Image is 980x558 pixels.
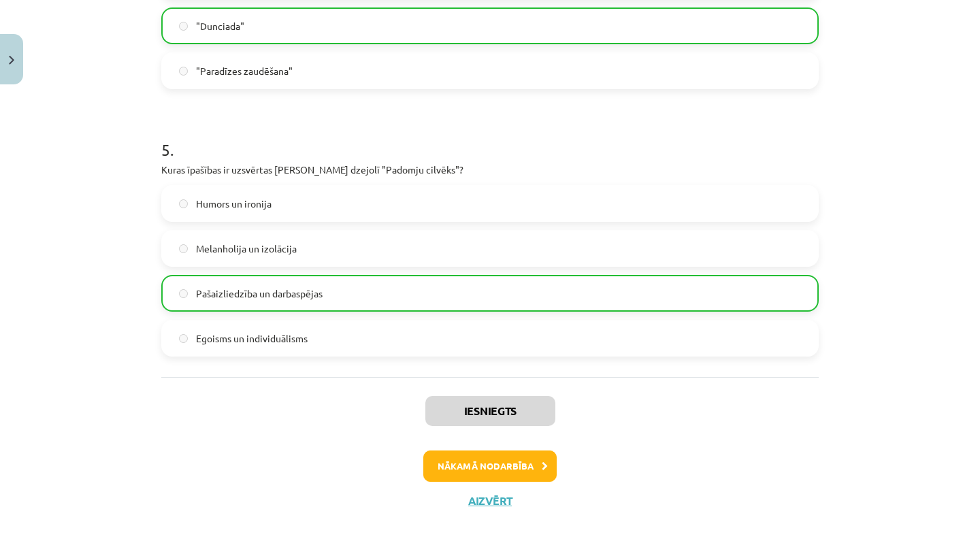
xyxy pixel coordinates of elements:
button: Iesniegts [425,396,555,426]
input: Humors un ironija [179,199,188,208]
span: Humors un ironija [196,197,272,211]
button: Aizvērt [464,494,516,508]
input: Egoisms un individuālisms [179,334,188,343]
button: Nākamā nodarbība [423,450,557,482]
input: Melanholija un izolācija [179,244,188,253]
input: Pašaizliedzība un darbaspējas [179,289,188,298]
input: "Paradīzes zaudēšana" [179,67,188,76]
span: Pašaizliedzība un darbaspējas [196,286,323,301]
h1: 5 . [161,116,819,159]
span: Egoisms un individuālisms [196,331,308,346]
span: "Dunciada" [196,19,244,33]
p: Kuras īpašības ir uzsvērtas [PERSON_NAME] dzejolī "Padomju cilvēks"? [161,163,819,177]
span: Melanholija un izolācija [196,242,297,256]
span: "Paradīzes zaudēšana" [196,64,293,78]
input: "Dunciada" [179,22,188,31]
img: icon-close-lesson-0947bae3869378f0d4975bcd49f059093ad1ed9edebbc8119c70593378902aed.svg [9,56,14,65]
